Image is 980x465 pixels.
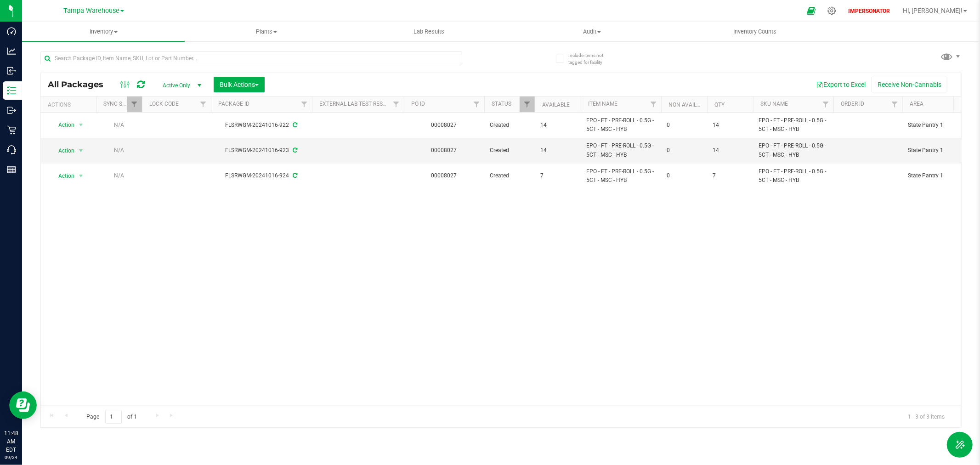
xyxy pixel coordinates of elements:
[210,121,313,130] div: FLSRWGM-20241016-922
[292,147,298,153] span: Sync from Compliance System
[431,122,457,128] a: 00008027
[540,146,575,155] span: 14
[490,146,529,155] span: Created
[9,391,37,419] iframe: Resource center
[568,52,614,66] span: Include items not tagged for facility
[668,102,709,108] a: Non-Available
[490,171,529,180] span: Created
[4,454,18,461] p: 09/24
[540,171,575,180] span: 7
[511,28,673,36] span: Audit
[713,171,748,180] span: 7
[586,116,656,134] span: EPO - FT - PRE-ROLL - 0.5G - 5CT - MSC - HYB
[114,122,124,128] span: N/A
[22,22,185,41] a: Inventory
[214,77,265,92] button: Bulk Actions
[114,147,124,153] span: N/A
[431,147,457,153] a: 00008027
[7,46,16,56] inline-svg: Analytics
[759,142,828,159] span: EPO - FT - PRE-ROLL - 0.5G - 5CT - MSC - HYB
[908,171,966,180] span: State Pantry 1
[103,101,139,107] a: Sync Status
[872,77,947,92] button: Receive Non-Cannabis
[196,96,211,112] a: Filter
[7,66,16,75] inline-svg: Inbound
[7,125,16,135] inline-svg: Retail
[818,96,833,112] a: Filter
[901,410,952,424] span: 1 - 3 of 3 items
[540,121,575,130] span: 14
[389,96,404,112] a: Filter
[887,96,902,112] a: Filter
[7,86,16,95] inline-svg: Inventory
[75,144,87,157] span: select
[586,142,656,159] span: EPO - FT - PRE-ROLL - 0.5G - 5CT - MSC - HYB
[841,101,864,107] a: Order Id
[127,96,142,112] a: Filter
[469,96,484,112] a: Filter
[75,170,87,182] span: select
[674,22,836,41] a: Inventory Counts
[826,6,838,15] div: Manage settings
[185,28,347,36] span: Plants
[297,96,312,112] a: Filter
[721,28,789,36] span: Inventory Counts
[759,167,828,185] span: EPO - FT - PRE-ROLL - 0.5G - 5CT - MSC - HYB
[810,77,872,92] button: Export to Excel
[510,22,673,41] a: Audit
[492,101,511,107] a: Status
[759,116,828,134] span: EPO - FT - PRE-ROLL - 0.5G - 5CT - MSC - HYB
[910,101,923,107] a: Area
[431,172,457,179] a: 00008027
[760,101,788,107] a: SKU Name
[588,101,617,107] a: Item Name
[667,121,702,130] span: 0
[713,146,748,155] span: 14
[402,28,457,36] span: Lab Results
[520,96,535,112] a: Filter
[411,101,425,107] a: PO ID
[292,122,298,128] span: Sync from Compliance System
[63,7,119,15] span: Tampa Warehouse
[50,119,75,131] span: Action
[75,119,87,131] span: select
[210,146,313,155] div: FLSRWGM-20241016-923
[542,102,570,108] a: Available
[844,7,894,15] p: IMPERSONATOR
[713,121,748,130] span: 14
[646,96,661,112] a: Filter
[22,28,185,36] span: Inventory
[714,102,725,108] a: Qty
[319,101,391,107] a: External Lab Test Result
[114,172,124,179] span: N/A
[801,2,821,20] span: Open Ecommerce Menu
[7,27,16,36] inline-svg: Dashboard
[908,121,966,130] span: State Pantry 1
[947,432,973,458] button: Toggle Menu
[40,51,462,65] input: Search Package ID, Item Name, SKU, Lot or Part Number...
[292,172,298,179] span: Sync from Compliance System
[149,101,179,107] a: Lock Code
[185,22,347,41] a: Plants
[490,121,529,130] span: Created
[218,101,249,107] a: Package ID
[50,144,75,157] span: Action
[667,171,702,180] span: 0
[903,7,963,14] span: Hi, [PERSON_NAME]!
[105,410,122,424] input: 1
[50,170,75,182] span: Action
[48,102,92,108] div: Actions
[4,429,18,454] p: 11:48 AM EDT
[7,165,16,174] inline-svg: Reports
[908,146,966,155] span: State Pantry 1
[586,167,656,185] span: EPO - FT - PRE-ROLL - 0.5G - 5CT - MSC - HYB
[48,79,113,90] span: All Packages
[7,145,16,154] inline-svg: Call Center
[79,410,145,424] span: Page of 1
[220,81,259,88] span: Bulk Actions
[667,146,702,155] span: 0
[7,106,16,115] inline-svg: Outbound
[348,22,510,41] a: Lab Results
[210,171,313,180] div: FLSRWGM-20241016-924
